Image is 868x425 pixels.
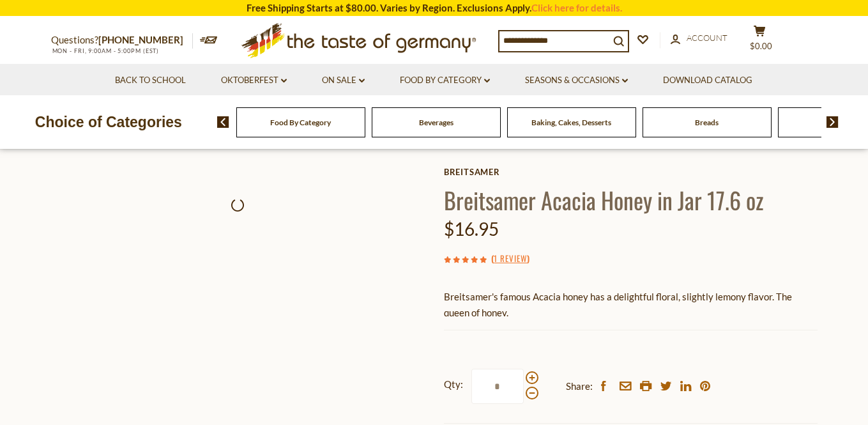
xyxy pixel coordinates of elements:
a: Account [671,31,727,45]
a: Click here for details. [531,2,622,13]
span: Account [687,33,727,43]
strong: Qty: [444,376,463,392]
a: Beverages [419,118,453,127]
a: [PHONE_NUMBER] [98,34,183,45]
span: MON - FRI, 9:00AM - 5:00PM (EST) [51,47,160,54]
a: Back to School [115,73,186,88]
a: On Sale [322,73,365,88]
a: Food By Category [400,73,490,88]
span: $16.95 [444,218,499,240]
a: Seasons & Occasions [525,73,628,88]
a: Oktoberfest [221,73,287,88]
a: Download Catalog [663,73,752,88]
img: next arrow [826,116,839,128]
a: Baking, Cakes, Desserts [531,118,611,127]
a: Breitsamer [444,167,818,177]
a: Breads [695,118,719,127]
span: Share: [566,378,593,394]
a: 1 Review [494,252,527,266]
button: $0.00 [741,25,779,57]
p: Questions? [51,32,193,49]
img: previous arrow [217,116,229,128]
a: Food By Category [270,118,331,127]
p: Breitsamer's famous Acacia honey has a delightful floral, slightly lemony flavor. The queen of ho... [444,289,818,321]
span: $0.00 [750,41,772,51]
span: ( ) [491,252,529,265]
h1: Breitsamer Acacia Honey in Jar 17.6 oz [444,185,818,214]
input: Qty: [471,369,524,404]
